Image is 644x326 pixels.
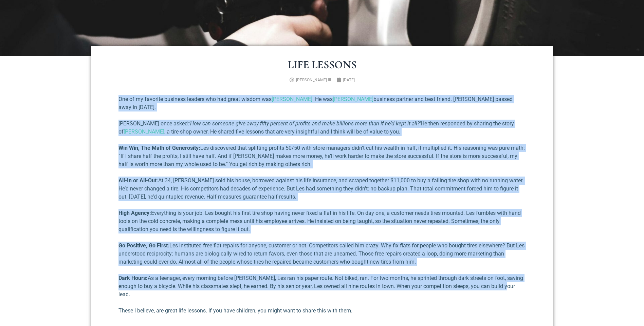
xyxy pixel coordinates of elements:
p: [PERSON_NAME] once asked: He then responded by sharing the story of , a tire shop owner. He share... [118,120,526,136]
strong: High Agency: [118,210,151,216]
p: One of my favorite business leaders who had great wisdom was . He was business partner and best f... [118,95,526,111]
a: [PERSON_NAME] [272,96,312,102]
p: Everything is your job. Les bought his first tire shop having never fixed a flat in his life. On ... [118,209,526,233]
p: At 34, [PERSON_NAME] sold his house, borrowed against his life insurance, and scraped together $1... [118,177,526,201]
strong: Win Win, The Math of Generosity: [118,145,200,151]
time: [DATE] [343,78,355,82]
a: [DATE] [336,77,355,83]
strong: All-In or All-Out: [118,177,158,184]
span: [PERSON_NAME] III [296,78,331,82]
strong: Go Positive, Go First: [118,242,169,249]
p: As a teenager, every morning before [PERSON_NAME], Les ran his paper route. Not biked, ran. For t... [118,274,526,299]
p: Les instituted free flat repairs for anyone, customer or not. Competitors called him crazy. Why f... [118,242,526,266]
p: Les discovered that splitting profits 50/50 with store managers didn’t cut his wealth in half, it... [118,144,526,168]
em: ‘How can someone give away fifty percent of profits and make billions more than if he’d kept it a... [189,120,421,127]
p: These I believe, are great life lessons. If you have children, you might want to share this with ... [118,307,526,315]
a: [PERSON_NAME] [124,128,164,135]
h1: Life Lessons [118,59,526,70]
a: [PERSON_NAME] [333,96,373,102]
strong: Dark Hours: [118,275,148,281]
